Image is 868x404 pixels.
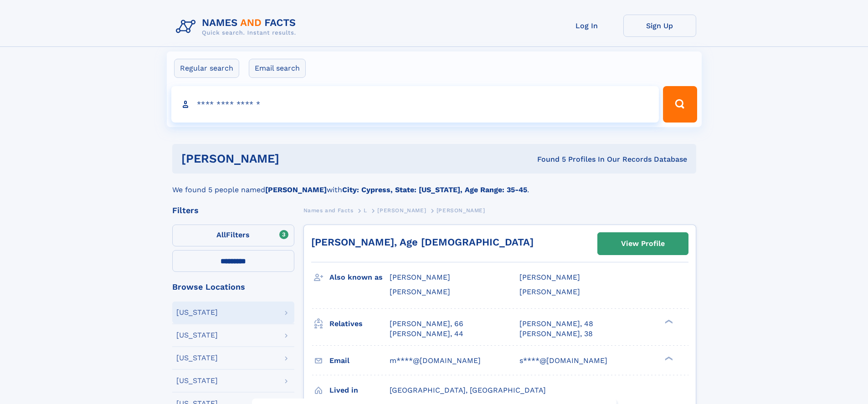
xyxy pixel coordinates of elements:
a: [PERSON_NAME], 44 [390,329,463,339]
span: [PERSON_NAME] [519,287,580,296]
a: L [364,205,367,216]
h3: Relatives [329,316,390,332]
div: Browse Locations [172,283,294,291]
a: [PERSON_NAME], 66 [390,319,463,329]
span: [PERSON_NAME] [519,273,580,281]
span: L [364,207,367,214]
img: Logo Names and Facts [172,15,303,39]
label: Email search [249,59,306,78]
span: All [216,230,226,239]
button: Search Button [663,86,697,123]
h3: Email [329,353,390,368]
div: [US_STATE] [176,377,218,384]
div: Found 5 Profiles In Our Records Database [408,154,687,164]
h3: Lived in [329,383,390,398]
div: [US_STATE] [176,332,218,339]
a: [PERSON_NAME] [377,205,426,216]
b: [PERSON_NAME] [265,185,327,194]
span: [GEOGRAPHIC_DATA], [GEOGRAPHIC_DATA] [390,386,546,394]
a: Names and Facts [303,205,354,216]
a: Sign Up [623,15,696,37]
label: Filters [172,225,294,246]
span: [PERSON_NAME] [437,207,485,214]
a: [PERSON_NAME], 48 [519,319,593,329]
label: Regular search [174,59,239,78]
a: View Profile [598,233,688,255]
a: [PERSON_NAME], Age [DEMOGRAPHIC_DATA] [311,236,534,248]
input: search input [171,86,659,123]
div: View Profile [621,233,665,254]
div: [US_STATE] [176,309,218,316]
div: [US_STATE] [176,354,218,362]
div: Filters [172,206,294,215]
div: ❯ [663,318,673,324]
a: Log In [550,15,623,37]
div: ❯ [663,355,673,361]
span: [PERSON_NAME] [390,273,450,281]
h3: Also known as [329,270,390,285]
h1: [PERSON_NAME] [181,153,408,164]
div: We found 5 people named with . [172,174,696,195]
span: [PERSON_NAME] [390,287,450,296]
a: [PERSON_NAME], 38 [519,329,593,339]
span: [PERSON_NAME] [377,207,426,214]
b: City: Cypress, State: [US_STATE], Age Range: 35-45 [342,185,527,194]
